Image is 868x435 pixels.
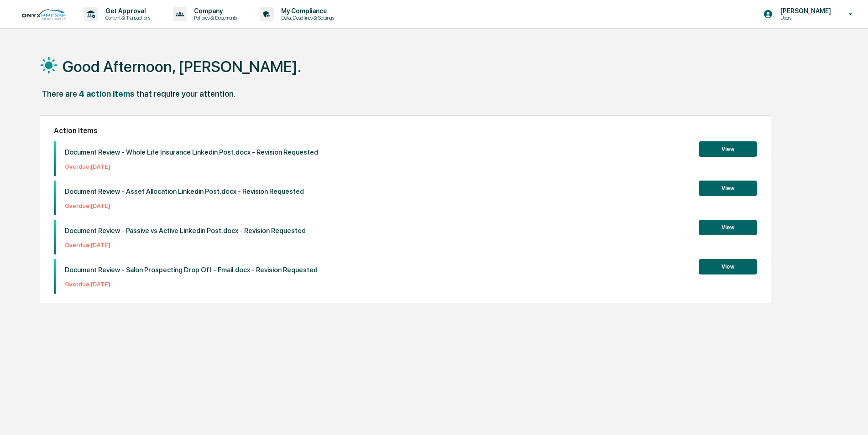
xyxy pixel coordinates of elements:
div: There are [42,89,77,98]
p: Content & Transactions [98,15,155,21]
p: Overdue: [DATE] [65,242,306,249]
button: View [699,181,757,196]
p: [PERSON_NAME] [773,7,836,15]
p: Users [773,15,836,21]
p: Document Review - Salon Prospecting Drop Off - Email.docx - Revision Requested [65,266,318,274]
p: Document Review - Asset Allocation Linkedin Post.docx - Revision Requested [65,187,304,196]
p: Overdue: [DATE] [65,281,318,288]
p: Overdue: [DATE] [65,202,304,209]
p: Policies & Documents [187,15,241,21]
a: View [699,223,757,231]
p: Data, Deadlines & Settings [274,15,339,21]
img: logo [22,9,66,20]
p: Document Review - Whole Life Insurance Linkedin Post.docx - Revision Requested [65,148,318,156]
p: Get Approval [98,7,155,15]
h1: Good Afternoon, [PERSON_NAME]. [63,57,301,76]
a: View [699,183,757,192]
h2: Action Items [54,126,757,135]
p: My Compliance [274,7,339,15]
p: Document Review - Passive vs Active Linkedin Post.docx - Revision Requested [65,227,306,235]
div: 4 action items [79,89,135,98]
button: View [699,259,757,274]
div: that require your attention. [136,89,235,98]
a: View [699,144,757,153]
p: Company [187,7,241,15]
p: Overdue: [DATE] [65,163,318,170]
button: View [699,220,757,235]
button: View [699,141,757,157]
a: View [699,262,757,270]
